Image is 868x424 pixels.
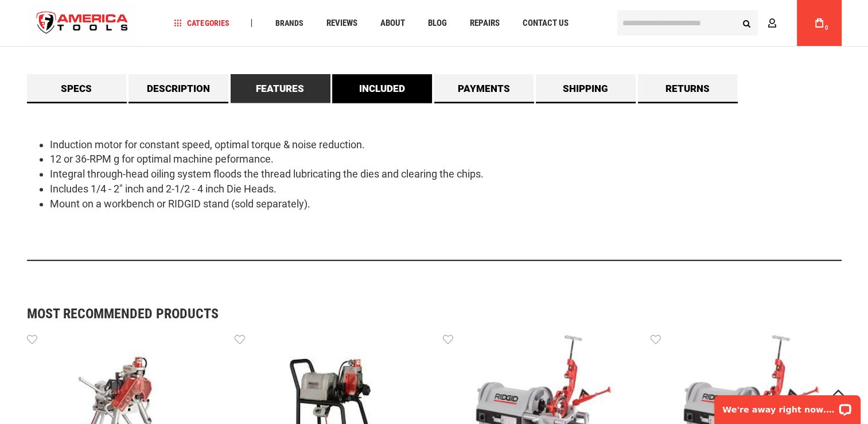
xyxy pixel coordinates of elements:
[422,16,451,31] a: Blog
[27,307,801,321] strong: Most Recommended Products
[464,16,504,31] a: Repairs
[231,74,330,103] a: Features
[270,16,308,31] a: Brands
[321,16,362,31] a: Reviews
[326,19,357,28] span: Reviews
[375,16,410,31] a: About
[469,19,499,28] span: Repairs
[27,2,138,45] img: America Tools
[332,74,432,103] a: Included
[50,196,842,211] li: Mount on a workbench or RIDGID stand (sold separately).
[522,19,568,28] span: Contact Us
[517,16,573,31] a: Contact Us
[169,16,234,31] a: Categories
[50,167,842,182] li: Integral through-head oiling system floods the thread lubricating the dies and clearing the chips.
[736,12,758,34] button: Search
[536,74,636,103] a: Shipping
[50,137,842,152] li: Induction motor for constant speed, optimal torque & noise reduction.
[638,74,738,103] a: Returns
[707,388,868,424] iframe: LiveChat chat widget
[380,19,404,28] span: About
[129,74,228,103] a: Description
[27,2,138,45] a: store logo
[275,19,303,27] span: Brands
[434,74,534,103] a: Payments
[825,25,828,31] span: 0
[50,152,842,167] li: 12 or 36-RPM g for optimal machine peformance.
[50,182,842,196] li: Includes 1/4 - 2" inch and 2-1/2 - 4 inch Die Heads.
[27,74,127,103] a: Specs
[427,19,446,28] span: Blog
[174,19,229,27] span: Categories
